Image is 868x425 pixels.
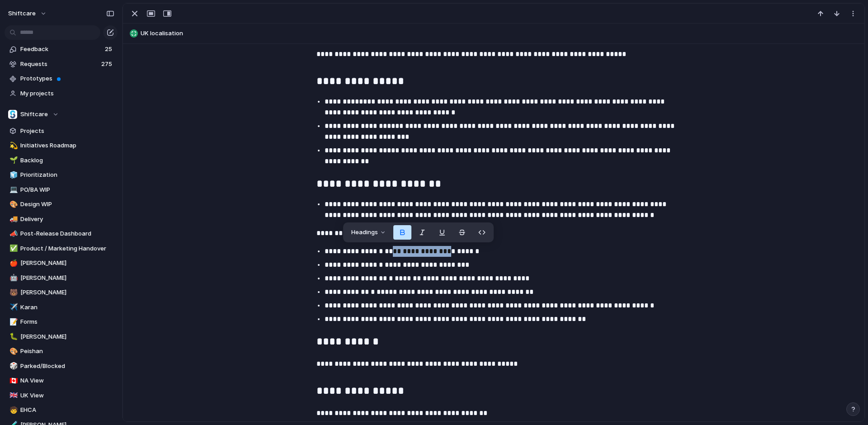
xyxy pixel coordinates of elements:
a: 🐻[PERSON_NAME] [5,286,118,299]
button: Shiftcare [5,108,118,121]
span: Initiatives Roadmap [20,141,114,150]
button: 📝 [8,317,17,326]
a: 🎨Design WIP [5,198,118,211]
div: ✈️ [9,302,16,312]
span: Requests [20,60,99,69]
span: Post-Release Dashboard [20,229,114,238]
span: Design WIP [20,200,114,209]
a: 🚚Delivery [5,212,118,226]
span: Product / Marketing Handover [20,244,114,253]
a: 🇬🇧UK View [5,389,118,402]
span: Forms [20,317,114,326]
a: Feedback25 [5,42,118,56]
span: UK View [20,391,114,400]
span: Peishan [20,347,114,356]
span: Prototypes [20,74,114,83]
button: ✈️ [8,303,17,312]
button: 🤖 [8,274,17,283]
span: Headings [351,228,378,237]
div: 🎨 [9,346,16,357]
a: 🇨🇦NA View [5,374,118,387]
a: 🎨Peishan [5,345,118,358]
span: [PERSON_NAME] [20,274,114,283]
span: PO/BA WIP [20,185,114,194]
button: Headings [346,225,392,240]
a: Prototypes [5,72,118,85]
div: 💻 [9,184,16,195]
span: Projects [20,127,114,136]
div: 🎲 [9,361,16,371]
span: Prioritization [20,170,114,179]
div: 📣 [9,229,16,239]
a: 📣Post-Release Dashboard [5,227,118,241]
div: 🐛 [9,331,16,342]
a: 🤖[PERSON_NAME] [5,271,118,285]
span: Backlog [20,156,114,165]
a: ✅Product / Marketing Handover [5,242,118,255]
button: shiftcare [4,6,52,21]
button: ✅ [8,244,17,253]
a: 💻PO/BA WIP [5,183,118,197]
div: 📝 [9,317,16,327]
div: 🍎 [9,258,16,269]
a: 🎲Parked/Blocked [5,359,118,373]
a: 💫Initiatives Roadmap [5,139,118,152]
div: ✅ [9,243,16,254]
a: 🍎[PERSON_NAME] [5,256,118,270]
div: 🚚 [9,214,16,224]
div: 🇨🇦 [9,376,16,386]
a: Projects [5,124,118,138]
button: 💻 [8,185,17,194]
button: 🐛 [8,332,17,341]
button: 🍎 [8,259,17,268]
span: [PERSON_NAME] [20,288,114,297]
div: 🌱 [9,155,16,165]
a: 🌱Backlog [5,154,118,167]
span: NA View [20,376,114,385]
a: 🧒EHCA [5,403,118,417]
span: Shiftcare [20,110,48,119]
div: 🧊 [9,170,16,180]
button: 🌱 [8,156,17,165]
a: 🐛[PERSON_NAME] [5,330,118,344]
button: 🧊 [8,170,17,179]
span: UK localisation [141,29,860,38]
button: 🎲 [8,362,17,371]
button: 🧒 [8,406,17,415]
button: 🇬🇧 [8,391,17,400]
div: 🎨 [9,199,16,210]
a: 📝Forms [5,315,118,329]
button: 🚚 [8,215,17,224]
a: ✈️Karan [5,301,118,314]
button: 🎨 [8,347,17,356]
span: My projects [20,89,114,98]
span: Parked/Blocked [20,362,114,371]
span: EHCA [20,406,114,415]
span: Delivery [20,215,114,224]
button: 💫 [8,141,17,150]
div: 🐻 [9,288,16,298]
button: 🇨🇦 [8,376,17,385]
span: Feedback [20,45,102,54]
div: 💫 [9,141,16,151]
a: 🧊Prioritization [5,168,118,182]
button: 📣 [8,229,17,238]
div: 🤖 [9,273,16,283]
span: shiftcare [8,9,36,18]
